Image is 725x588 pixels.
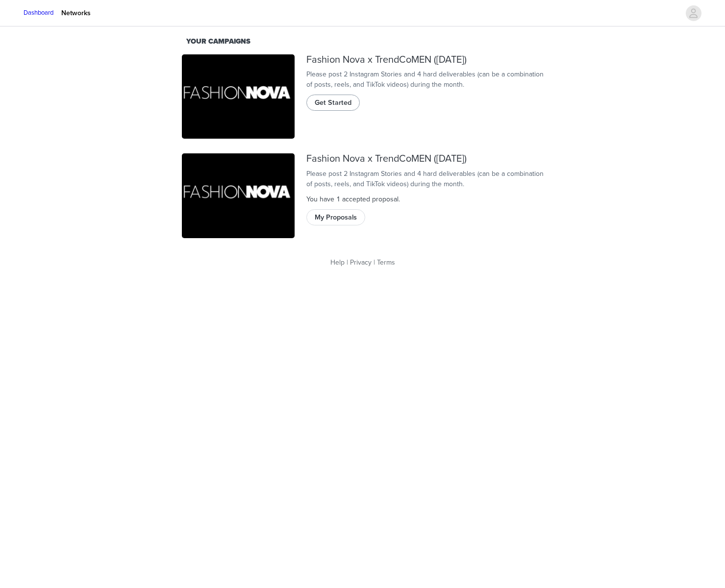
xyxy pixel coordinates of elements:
button: Get Started [306,95,360,110]
span: Get Started [315,98,351,108]
div: Please post 2 Instagram Stories and 4 hard deliverables (can be a combination of posts, reels, an... [306,69,544,90]
img: Fashion Nova [182,54,295,139]
div: Your Campaigns [186,36,539,47]
span: | [347,258,348,267]
span: | [374,258,375,267]
div: avatar [689,5,698,21]
div: Please post 2 Instagram Stories and 4 hard deliverables (can be a combination of posts, reels, an... [306,169,544,189]
a: Help [330,258,345,267]
span: You have 1 accepted proposal . [306,195,400,203]
div: Fashion Nova x TrendCoMEN ([DATE]) [306,54,544,66]
a: Networks [55,2,97,24]
a: Privacy [350,258,372,267]
button: My Proposals [306,209,365,225]
div: Fashion Nova x TrendCoMEN ([DATE]) [306,153,544,165]
a: Dashboard [24,8,53,18]
img: Fashion Nova [182,153,295,238]
a: Terms [377,258,395,267]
